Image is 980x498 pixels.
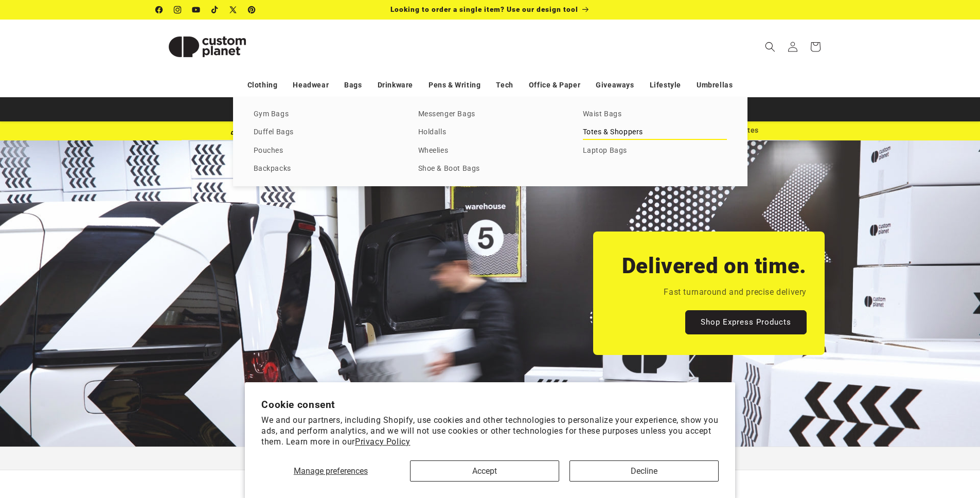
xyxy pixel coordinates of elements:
a: Duffel Bags [254,126,398,139]
a: Messenger Bags [418,108,562,121]
a: Lifestyle [650,76,681,94]
h2: Delivered on time. [621,252,806,280]
a: Headwear [293,76,329,94]
a: Tech [496,76,513,94]
a: Pens & Writing [429,76,480,94]
a: Umbrellas [697,76,733,94]
a: Laptop Bags [583,144,727,158]
a: Giveaways [596,76,634,94]
a: Totes & Shoppers [583,126,727,139]
p: We and our partners, including Shopify, use cookies and other technologies to personalize your ex... [261,415,719,447]
a: Pouches [254,144,398,158]
a: Shop Express Products [685,310,807,334]
button: Decline [569,460,719,482]
p: Fast turnaround and precise delivery [664,285,807,300]
a: Gym Bags [254,108,398,121]
a: Holdalls [418,126,562,139]
summary: Search [759,35,781,58]
button: Accept [410,460,559,482]
iframe: Chat Widget [804,387,980,498]
img: Custom Planet [156,24,259,70]
span: Manage preferences [294,466,368,476]
a: Shoe & Boot Bags [418,162,562,176]
button: Manage preferences [261,460,400,482]
a: Custom Planet [152,20,262,74]
a: Office & Paper [529,76,580,94]
a: Backpacks [254,162,398,176]
a: Wheelies [418,144,562,158]
a: Bags [344,76,362,94]
h2: Cookie consent [261,399,719,411]
a: Waist Bags [583,108,727,121]
a: Clothing [247,76,278,94]
a: Privacy Policy [355,437,410,447]
a: Drinkware [378,76,413,94]
span: Looking to order a single item? Use our design tool [390,5,578,13]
